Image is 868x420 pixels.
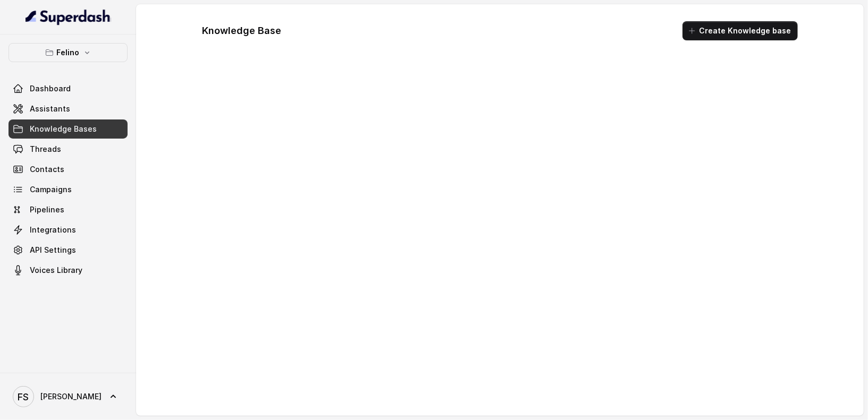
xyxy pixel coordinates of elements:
a: Integrations [9,220,128,239]
span: Integrations [30,225,76,235]
text: FS [18,391,29,402]
a: Assistants [9,99,128,118]
a: Knowledge Bases [9,119,128,139]
span: Contacts [30,164,64,175]
a: API Settings [9,241,128,260]
a: Contacts [9,160,128,179]
a: [PERSON_NAME] [9,382,128,412]
span: Pipelines [30,204,64,215]
p: Felino [57,46,80,59]
img: light.svg [26,8,111,25]
span: API Settings [30,245,76,255]
a: Pipelines [9,200,128,219]
a: Voices Library [9,261,128,280]
span: Campaigns [30,184,72,195]
span: Dashboard [30,83,71,94]
button: Create Knowledge base [682,21,798,40]
span: [PERSON_NAME] [40,391,102,402]
span: Voices Library [30,265,82,276]
h1: Knowledge Base [203,22,282,39]
a: Threads [9,140,128,159]
a: Dashboard [9,79,128,98]
a: Campaigns [9,180,128,199]
span: Threads [30,144,61,155]
button: Felino [9,43,128,62]
span: Knowledge Bases [30,124,97,134]
span: Assistants [30,104,70,114]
